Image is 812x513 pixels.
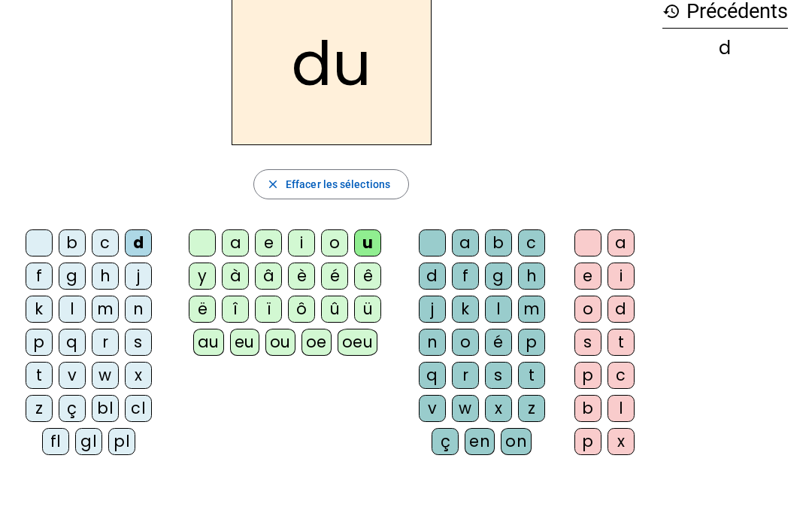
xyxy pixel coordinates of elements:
div: b [574,395,601,422]
div: g [59,263,86,290]
div: s [125,329,152,356]
span: Effacer les sélections [286,175,390,193]
div: k [452,296,479,323]
div: au [193,329,224,356]
div: c [92,229,119,256]
div: gl [75,428,102,455]
div: l [59,296,86,323]
div: z [26,395,53,422]
div: m [92,296,119,323]
div: a [607,229,635,256]
div: è [288,263,315,290]
div: r [92,329,119,356]
div: w [92,362,119,389]
div: x [607,428,635,455]
div: t [26,362,53,389]
div: e [574,263,601,290]
div: ç [59,395,86,422]
div: ü [354,296,381,323]
div: ou [265,329,295,356]
div: x [485,395,512,422]
div: s [574,329,601,356]
div: q [419,362,446,389]
div: j [125,263,152,290]
div: oe [301,329,332,356]
div: b [59,229,86,256]
div: f [26,263,53,290]
mat-icon: close [266,178,280,191]
div: k [26,296,53,323]
div: p [574,428,601,455]
div: i [288,229,315,256]
div: q [59,329,86,356]
div: eu [230,329,259,356]
div: j [419,296,446,323]
mat-icon: history [662,2,680,20]
div: v [59,362,86,389]
div: c [518,229,545,256]
div: â [255,263,282,290]
div: oeu [338,329,378,356]
div: û [321,296,348,323]
div: pl [108,428,135,455]
div: t [518,362,545,389]
div: d [607,296,635,323]
div: p [574,362,601,389]
div: ë [189,296,216,323]
div: o [452,329,479,356]
div: p [518,329,545,356]
div: s [485,362,512,389]
div: é [321,263,348,290]
button: Effacer les sélections [253,169,409,199]
div: ô [288,296,315,323]
div: n [125,296,152,323]
div: h [92,263,119,290]
div: a [452,229,479,256]
div: n [419,329,446,356]
div: à [222,263,249,290]
div: g [485,263,512,290]
div: v [419,395,446,422]
div: ê [354,263,381,290]
div: p [26,329,53,356]
div: o [321,229,348,256]
div: en [465,428,495,455]
div: u [354,229,381,256]
div: fl [42,428,69,455]
div: d [419,263,446,290]
div: i [607,263,635,290]
div: a [222,229,249,256]
div: x [125,362,152,389]
div: l [485,296,512,323]
div: e [255,229,282,256]
div: ï [255,296,282,323]
div: t [607,329,635,356]
div: l [607,395,635,422]
div: cl [125,395,152,422]
div: bl [92,395,119,422]
div: f [452,263,479,290]
div: î [222,296,249,323]
div: b [485,229,512,256]
div: c [607,362,635,389]
div: on [501,428,532,455]
div: r [452,362,479,389]
div: é [485,329,512,356]
div: y [189,263,216,290]
div: z [518,395,545,422]
div: h [518,263,545,290]
div: o [574,296,601,323]
div: m [518,296,545,323]
div: d [662,39,788,57]
div: d [125,229,152,256]
div: ç [432,428,459,455]
div: w [452,395,479,422]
